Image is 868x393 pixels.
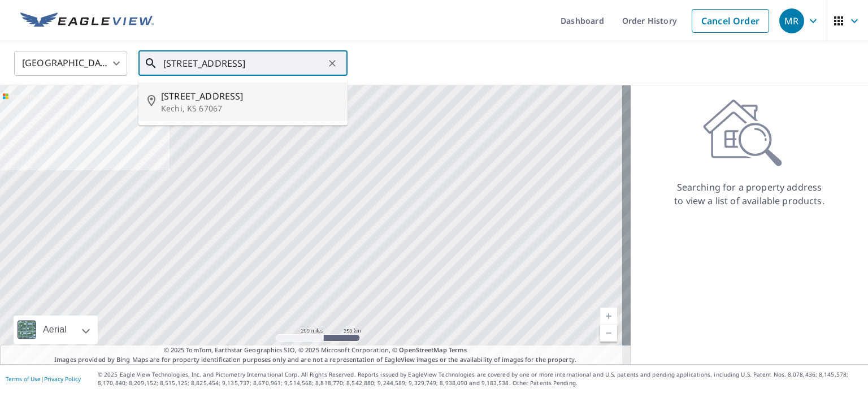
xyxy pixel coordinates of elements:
span: © 2025 TomTom, Earthstar Geographics SIO, © 2025 Microsoft Corporation, © [164,346,467,355]
div: Aerial [40,316,70,344]
input: Search by address or latitude-longitude [163,47,324,79]
a: Current Level 5, Zoom Out [600,325,617,342]
button: Clear [324,55,340,71]
p: | [6,375,81,382]
div: [GEOGRAPHIC_DATA] [14,47,127,79]
p: Kechi, KS 67067 [161,103,338,114]
a: Current Level 5, Zoom In [600,308,617,325]
p: Searching for a property address to view a list of available products. [674,180,825,208]
a: Privacy Policy [44,375,81,383]
div: Aerial [14,316,98,344]
span: [STREET_ADDRESS] [161,89,338,103]
a: Terms of Use [6,375,41,383]
a: Cancel Order [692,9,769,33]
div: MR [779,8,804,33]
p: © 2025 Eagle View Technologies, Inc. and Pictometry International Corp. All Rights Reserved. Repo... [98,370,862,387]
a: Terms [449,346,467,354]
a: OpenStreetMap [399,346,446,354]
img: EV Logo [20,12,154,29]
